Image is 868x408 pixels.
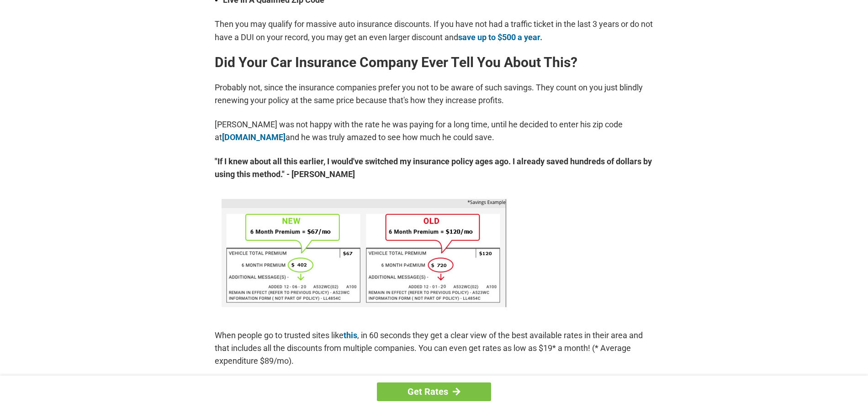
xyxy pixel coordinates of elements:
p: When people go to trusted sites like , in 60 seconds they get a clear view of the best available ... [215,329,653,367]
h2: Did Your Car Insurance Company Ever Tell You About This? [215,55,653,70]
p: [PERSON_NAME] was not happy with the rate he was paying for a long time, until he decided to ente... [215,118,653,144]
strong: "If I knew about all this earlier, I would've switched my insurance policy ages ago. I already sa... [215,155,653,181]
a: [DOMAIN_NAME] [222,132,286,142]
a: save up to $500 a year. [458,32,542,42]
p: Probably not, since the insurance companies prefer you not to be aware of such savings. They coun... [215,81,653,107]
p: Then you may qualify for massive auto insurance discounts. If you have not had a traffic ticket i... [215,18,653,43]
a: this [344,330,357,340]
img: savings [222,199,506,307]
a: Get Rates [377,382,491,401]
